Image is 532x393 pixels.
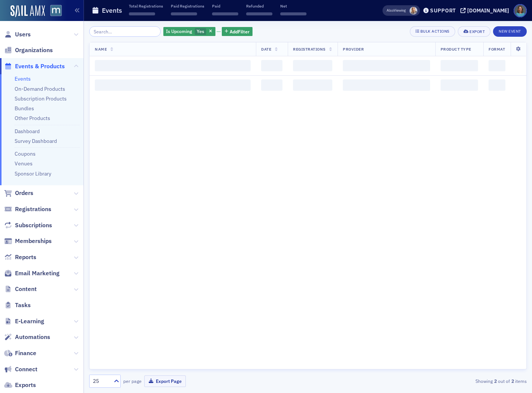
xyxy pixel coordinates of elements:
div: [DOMAIN_NAME] [467,7,509,14]
img: SailAMX [10,5,45,17]
p: Refunded [246,3,272,9]
span: Registrations [293,46,326,52]
span: ‌ [171,12,197,15]
span: ‌ [489,79,505,91]
span: ‌ [95,79,251,91]
button: Bulk Actions [410,26,455,37]
a: New Event [493,27,527,34]
div: Export [469,30,485,34]
a: Orders [4,189,33,197]
p: Total Registrations [129,3,163,9]
a: Finance [4,349,36,357]
span: Name [95,46,107,52]
div: 25 [93,377,109,385]
input: Search… [89,26,161,37]
div: Showing out of items [386,378,527,384]
span: Is Upcoming [166,28,192,34]
a: Dashboard [15,128,40,135]
span: Memberships [15,237,52,245]
span: ‌ [261,60,282,71]
span: Users [15,30,31,39]
a: Users [4,30,31,39]
a: Automations [4,333,50,341]
a: Coupons [15,150,36,157]
a: Connect [4,365,37,373]
a: E-Learning [4,317,44,325]
a: Subscription Products [15,95,67,102]
span: Format [489,46,505,52]
span: Exports [15,381,36,389]
span: ‌ [95,60,251,71]
a: On-Demand Products [15,85,65,92]
span: Connect [15,365,37,373]
span: E-Learning [15,317,44,325]
span: Tasks [15,301,31,309]
span: ‌ [489,60,505,71]
span: ‌ [343,79,430,91]
span: Organizations [15,46,53,54]
a: Bundles [15,105,34,112]
a: Exports [4,381,36,389]
h1: Events [102,6,122,15]
span: ‌ [261,79,282,91]
span: ‌ [343,60,430,71]
button: Export [458,26,490,37]
span: Orders [15,189,33,197]
label: per page [123,378,142,384]
span: Provider [343,46,364,52]
span: ‌ [246,12,272,15]
div: Yes [163,27,215,36]
a: Subscriptions [4,221,52,229]
span: Events & Products [15,62,65,70]
div: Support [430,7,456,14]
span: Emily Trott [409,7,417,15]
span: ‌ [293,60,332,71]
a: Sponsor Library [15,170,51,177]
span: Subscriptions [15,221,52,229]
span: Email Marketing [15,269,60,277]
span: Date [261,46,271,52]
a: Survey Dashboard [15,138,57,144]
span: ‌ [293,79,332,91]
a: Content [4,285,37,293]
p: Net [280,3,306,9]
span: Reports [15,253,36,261]
div: Also [387,8,394,13]
span: ‌ [129,12,155,15]
button: New Event [493,26,527,37]
span: ‌ [441,79,478,91]
strong: 2 [493,378,498,384]
a: Events & Products [4,62,65,70]
span: Yes [197,28,204,34]
a: Events [15,75,31,82]
span: Content [15,285,37,293]
a: Venues [15,160,33,167]
span: ‌ [212,12,238,15]
span: Profile [514,4,527,17]
span: Viewing [387,8,406,13]
a: Registrations [4,205,51,213]
span: Finance [15,349,36,357]
a: Email Marketing [4,269,60,277]
div: Bulk Actions [420,29,450,33]
p: Paid Registrations [171,3,204,9]
a: Tasks [4,301,31,309]
a: Other Products [15,115,50,121]
span: Registrations [15,205,51,213]
strong: 2 [510,378,515,384]
span: Add Filter [230,28,250,35]
a: Reports [4,253,36,261]
span: ‌ [280,12,306,15]
span: ‌ [441,60,478,71]
span: Automations [15,333,50,341]
img: SailAMX [50,5,62,16]
button: [DOMAIN_NAME] [460,8,512,13]
a: View Homepage [45,5,62,18]
p: Paid [212,3,238,9]
a: Memberships [4,237,52,245]
button: Export Page [144,375,186,387]
a: Organizations [4,46,53,54]
span: Product Type [441,46,471,52]
button: AddFilter [222,27,253,36]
